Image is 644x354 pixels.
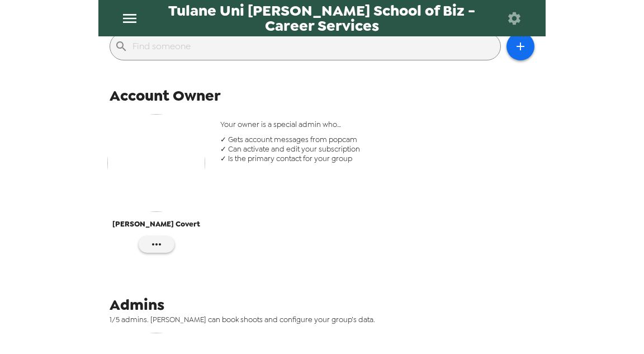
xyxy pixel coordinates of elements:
[112,218,200,230] span: [PERSON_NAME] Covert
[220,120,535,129] span: Your owner is a special admin who…
[110,295,164,315] span: Admins
[220,144,535,154] span: ✓ Can activate and edit your subscription
[132,37,496,55] input: Find someone
[110,315,543,324] span: 1/5 admins. [PERSON_NAME] can book shoots and configure your group’s data.
[220,135,535,144] span: ✓ Gets account messages from popcam
[148,3,496,33] span: Tulane Uni [PERSON_NAME] School of Biz - Career Services
[110,86,221,106] span: Account Owner
[220,154,535,163] span: ✓ Is the primary contact for your group
[107,114,205,236] button: [PERSON_NAME] Covert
